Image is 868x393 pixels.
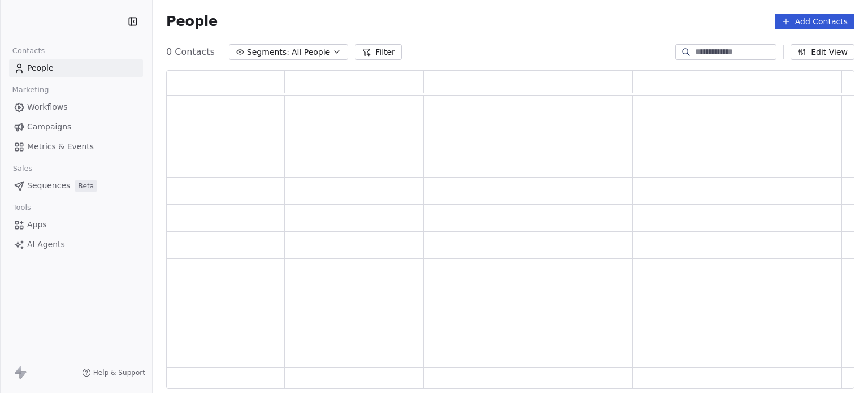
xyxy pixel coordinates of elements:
span: People [166,13,218,30]
span: Campaigns [27,121,71,133]
span: Workflows [27,101,68,113]
a: Metrics & Events [9,137,143,156]
span: Apps [27,219,47,231]
span: All People [292,46,330,58]
a: Workflows [9,98,143,116]
span: People [27,62,54,74]
a: Help & Support [82,368,145,377]
span: Tools [8,199,36,216]
span: Beta [75,180,97,192]
span: Segments: [247,46,289,58]
span: Sequences [27,180,70,192]
span: Contacts [7,42,50,59]
button: Edit View [791,44,854,60]
span: Help & Support [93,368,145,377]
span: Sales [8,160,37,177]
span: 0 Contacts [166,45,215,59]
a: Campaigns [9,118,143,136]
span: AI Agents [27,239,65,251]
button: Filter [355,44,402,60]
button: Add Contacts [775,14,854,29]
a: Apps [9,215,143,234]
a: AI Agents [9,235,143,254]
a: People [9,59,143,77]
a: SequencesBeta [9,176,143,195]
span: Marketing [7,81,54,98]
span: Metrics & Events [27,141,94,153]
